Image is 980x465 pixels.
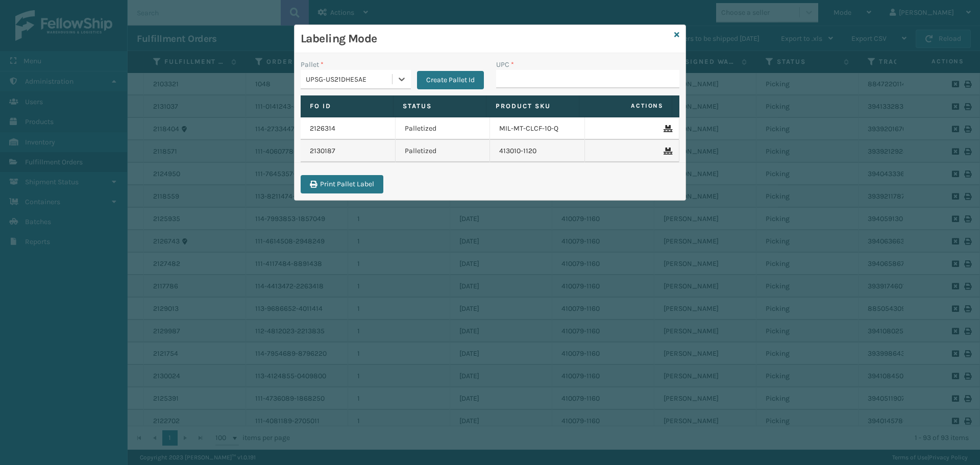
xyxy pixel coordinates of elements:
label: Pallet [301,59,324,70]
a: 2130187 [310,146,335,156]
label: Product SKU [496,102,570,111]
td: Palletized [396,117,491,140]
button: Print Pallet Label [301,175,383,193]
label: Fo Id [310,102,384,111]
span: Actions [582,97,670,114]
h3: Labeling Mode [301,31,670,46]
i: Remove From Pallet [664,125,670,132]
i: Remove From Pallet [664,148,670,155]
td: Palletized [396,140,491,162]
label: UPC [496,59,514,70]
td: MIL-MT-CLCF-10-Q [490,117,585,140]
label: Status [403,102,477,111]
div: UPSG-US21DHE5AE [306,74,393,85]
td: 413010-1120 [490,140,585,162]
button: Create Pallet Id [417,71,484,89]
a: 2126314 [310,124,335,134]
